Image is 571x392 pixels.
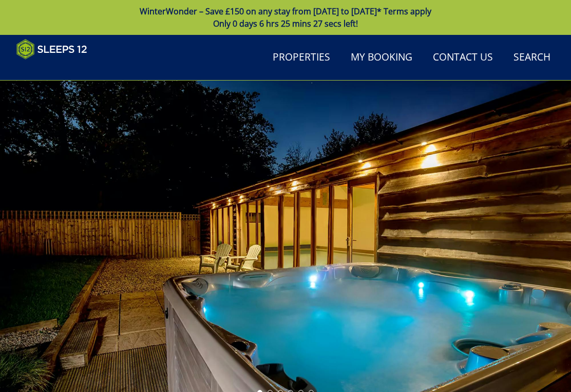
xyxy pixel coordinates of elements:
a: Contact Us [429,46,497,69]
a: My Booking [347,46,416,69]
span: Only 0 days 6 hrs 25 mins 27 secs left! [213,18,358,29]
iframe: Customer reviews powered by Trustpilot [11,66,119,74]
img: Sleeps 12 [16,39,87,60]
a: Properties [269,46,334,69]
a: Search [509,46,555,69]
